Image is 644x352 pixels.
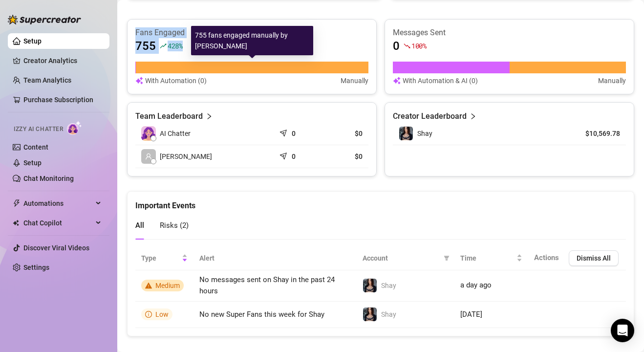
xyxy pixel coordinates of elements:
img: AI Chatter [67,121,82,135]
article: Creator Leaderboard [393,110,467,122]
span: Risks ( 2 ) [160,221,189,230]
img: Shay [399,127,413,140]
article: 0 [393,38,400,54]
span: AI Chatter [160,128,191,139]
article: $10,569.78 [576,129,620,138]
span: All [135,221,144,230]
article: Messages Sent [393,27,626,38]
span: Account [363,253,440,264]
a: Settings [23,264,49,271]
article: 0 [292,129,296,138]
span: thunderbolt [13,199,21,207]
span: right [470,110,476,122]
a: Purchase Subscription [23,96,93,104]
span: Medium [155,282,180,289]
article: Fans Engaged [135,27,368,38]
button: Dismiss All [569,250,619,266]
span: No messages sent on Shay in the past 24 hours [199,275,335,296]
span: send [279,150,289,160]
img: izzy-ai-chatter-avatar-DDCN_rTZ.svg [141,126,156,141]
a: Team Analytics [23,76,71,84]
span: warning [145,282,152,289]
img: svg%3e [393,75,401,86]
span: send [279,127,289,137]
a: Creator Analytics [23,53,102,68]
div: 755 fans engaged manually by [PERSON_NAME] [191,26,313,55]
th: Alert [193,246,357,270]
th: Time [454,246,528,270]
article: $0 [328,129,363,138]
img: svg%3e [135,75,143,86]
span: right [206,110,213,122]
img: Shay [363,279,377,292]
article: Manually [341,75,368,86]
span: filter [442,251,451,265]
span: filter [444,255,450,261]
article: 0 [292,152,296,161]
span: rise [160,43,167,49]
span: Shay [381,310,396,318]
article: With Automation (0) [145,75,207,86]
a: Chat Monitoring [23,175,74,182]
span: [PERSON_NAME] [160,151,212,162]
span: [DATE] [460,310,482,319]
a: Discover Viral Videos [23,244,89,252]
article: Manually [598,75,626,86]
a: Content [23,143,48,151]
div: Open Intercom Messenger [611,319,634,342]
span: No new Super Fans this week for Shay [199,310,324,319]
span: 428 % [168,41,183,50]
article: With Automation & AI (0) [403,75,478,86]
span: Dismiss All [577,254,611,262]
span: Izzy AI Chatter [14,125,63,134]
img: Chat Copilot [13,220,19,226]
a: Setup [23,37,42,45]
span: a day ago [460,281,492,289]
span: Type [141,253,180,264]
span: Actions [534,253,559,262]
img: Shay [363,308,377,321]
th: Type [135,246,193,270]
article: 755 [135,38,156,54]
span: user [145,153,152,160]
img: logo-BBDzfeDw.svg [8,15,81,24]
article: $0 [328,152,363,161]
span: Shay [381,282,396,289]
article: Team Leaderboard [135,110,203,122]
span: Time [460,253,515,264]
span: info-circle [145,311,152,318]
span: Low [155,310,169,318]
span: Automations [23,196,93,211]
span: fall [404,43,410,49]
span: Shay [417,130,432,137]
span: 100 % [411,41,427,50]
span: Chat Copilot [23,215,93,231]
a: Setup [23,159,42,167]
div: Important Events [135,192,626,212]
